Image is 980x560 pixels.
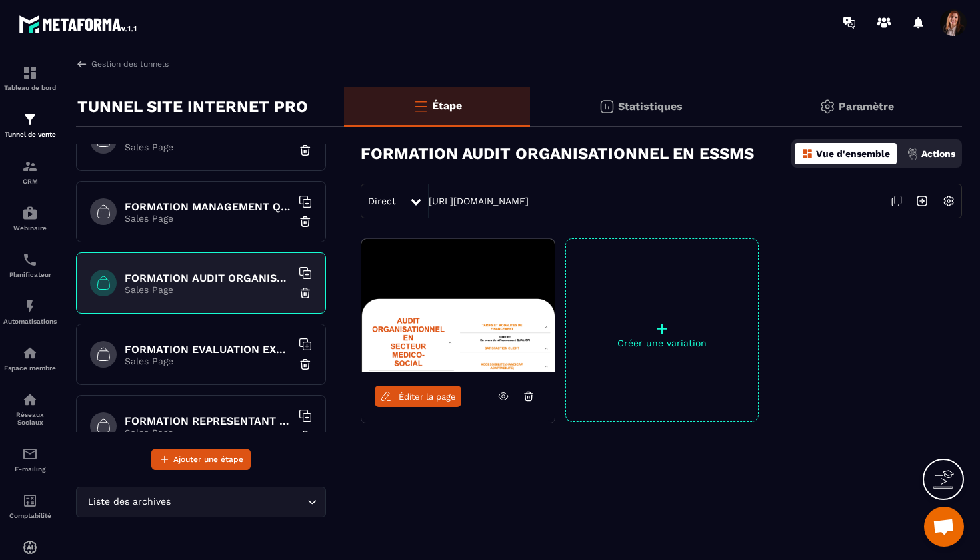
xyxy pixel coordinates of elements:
[566,319,758,338] p: +
[368,196,396,206] span: Direct
[432,99,462,112] p: Étape
[76,58,88,70] img: arrow
[3,483,57,529] a: accountantaccountantComptabilité
[125,284,291,295] p: Sales Page
[3,148,57,195] a: formationformationCRM
[125,272,291,284] h6: FORMATION AUDIT ORGANISATIONNEL EN ESSMS
[3,288,57,335] a: automationsautomationsAutomatisations
[125,142,291,152] p: Sales Page
[3,101,57,148] a: formationformationTunnel de vente
[125,200,291,213] h6: FORMATION MANAGEMENT QUALITE ET RISQUES EN ESSMS
[909,188,935,214] img: arrow-next.bcc2205e.svg
[125,343,291,356] h6: FORMATION EVALUATION EXTERNE HAS
[76,58,169,70] a: Gestion des tunnels
[819,99,835,115] img: setting-gr.5f69749f.svg
[3,318,57,325] p: Automatisations
[361,239,555,372] img: image
[19,12,139,36] img: logo
[173,495,304,509] input: Search for option
[618,100,683,113] p: Statistiques
[299,215,312,228] img: trash
[22,65,38,81] img: formation
[839,100,894,113] p: Paramètre
[173,453,243,466] span: Ajouter une étape
[375,386,461,407] a: Éditer la page
[566,338,758,348] p: Créer une variation
[125,356,291,366] p: Sales Page
[3,55,57,101] a: formationformationTableau de bord
[299,286,312,300] img: trash
[76,487,326,517] div: Search for option
[936,188,961,214] img: setting-w.858f3a88.svg
[429,196,529,206] a: [URL][DOMAIN_NAME]
[22,298,38,314] img: automations
[3,178,57,185] p: CRM
[22,345,38,361] img: automations
[22,493,38,509] img: accountant
[413,98,429,114] img: bars-o.4a397970.svg
[3,465,57,473] p: E-mailing
[3,411,57,426] p: Réseaux Sociaux
[921,148,955,159] p: Actions
[299,429,312,443] img: trash
[3,436,57,483] a: emailemailE-mailing
[299,144,312,157] img: trash
[3,335,57,382] a: automationsautomationsEspace membre
[22,252,38,268] img: scheduler
[924,507,964,547] a: Ouvrir le chat
[3,224,57,232] p: Webinaire
[22,392,38,408] img: social-network
[3,382,57,436] a: social-networksocial-networkRéseaux Sociaux
[125,414,291,427] h6: FORMATION REPRESENTANT AU CVS
[22,539,38,555] img: automations
[599,99,615,115] img: stats.20deebd0.svg
[151,449,251,470] button: Ajouter une étape
[22,205,38,221] img: automations
[3,512,57,519] p: Comptabilité
[125,427,291,438] p: Sales Page
[361,144,754,163] h3: FORMATION AUDIT ORGANISATIONNEL EN ESSMS
[3,195,57,242] a: automationsautomationsWebinaire
[22,111,38,127] img: formation
[22,158,38,174] img: formation
[3,84,57,91] p: Tableau de bord
[801,148,813,160] img: dashboard-orange.40269519.svg
[77,93,308,120] p: TUNNEL SITE INTERNET PRO
[816,148,890,159] p: Vue d'ensemble
[299,358,312,371] img: trash
[3,271,57,278] p: Planificateur
[907,148,919,160] img: actions.d6e523a2.png
[3,242,57,288] a: schedulerschedulerPlanificateur
[125,213,291,224] p: Sales Page
[3,364,57,372] p: Espace membre
[399,392,456,402] span: Éditer la page
[22,446,38,462] img: email
[85,495,173,509] span: Liste des archives
[3,131,57,138] p: Tunnel de vente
